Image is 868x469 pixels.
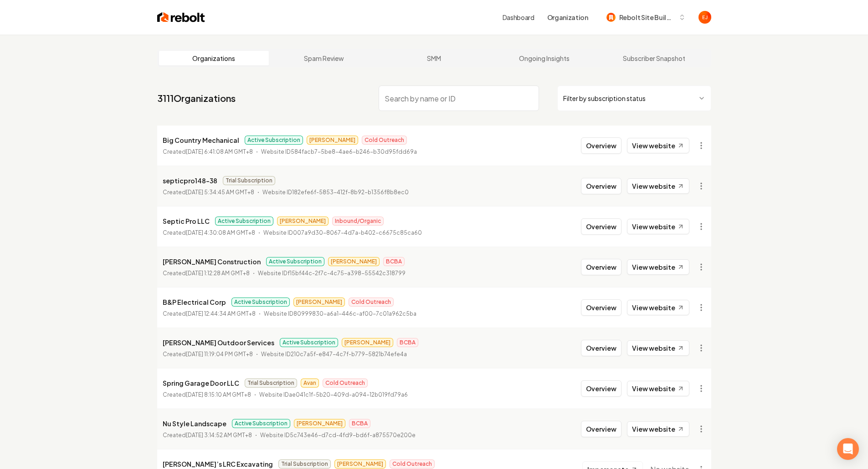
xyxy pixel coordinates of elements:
[627,340,689,356] a: View website
[231,298,290,307] span: Active Subscription
[301,378,319,388] span: Avan
[258,269,406,278] p: Website ID f15bf44c-2f7c-4c75-a398-55542c318799
[186,351,253,358] time: [DATE] 11:19:04 PM GMT+8
[837,438,859,460] div: Open Intercom Messenger
[599,51,709,66] a: Subscriber Snapshot
[581,137,621,154] button: Overview
[163,337,274,348] p: [PERSON_NAME] Outdoor Services
[157,92,236,105] a: 3111Organizations
[362,136,407,145] span: Cold Outreach
[263,228,422,237] p: Website ID 007a9d30-8067-4d7a-b402-c6675c85ca60
[163,378,239,388] p: Spring Garage Door LLC
[581,259,621,275] button: Overview
[157,11,205,24] img: Rebolt Logo
[159,51,269,66] a: Organizations
[334,459,386,469] span: [PERSON_NAME]
[581,421,621,437] button: Overview
[581,299,621,316] button: Overview
[307,136,358,145] span: [PERSON_NAME]
[397,338,418,347] span: BCBA
[163,256,261,267] p: [PERSON_NAME] Construction
[332,217,384,226] span: Inbound/Organic
[163,269,250,278] p: Created
[581,380,621,397] button: Overview
[163,309,256,318] p: Created
[503,13,534,22] a: Dashboard
[232,419,290,428] span: Active Subscription
[163,188,254,197] p: Created
[260,431,416,440] p: Website ID 5c743e46-d7cd-4fd9-bd6f-a875570e200e
[186,229,255,236] time: [DATE] 4:30:08 AM GMT+8
[245,378,297,388] span: Trial Subscription
[266,257,324,266] span: Active Subscription
[390,459,435,469] span: Cold Outreach
[383,257,405,266] span: BCBA
[163,228,255,237] p: Created
[342,338,393,347] span: [PERSON_NAME]
[627,259,689,275] a: View website
[379,86,539,111] input: Search by name or ID
[349,419,370,428] span: BCBA
[379,51,489,66] a: SMM
[627,381,689,396] a: View website
[163,147,253,156] p: Created
[163,431,252,440] p: Created
[186,432,252,439] time: [DATE] 3:14:52 AM GMT+8
[699,11,711,24] img: Eduard Joers
[259,390,408,399] p: Website ID ae041c1f-5b20-409d-a094-12b019fd79a6
[163,135,239,146] p: Big Country Mechanical
[261,350,407,359] p: Website ID 210c7a5f-e847-4c7f-b779-5821b74efe4a
[163,297,226,308] p: B&P Electrical Corp
[163,175,217,186] p: septicpro148-38
[627,219,689,234] a: View website
[269,51,379,66] a: Spam Review
[163,390,251,399] p: Created
[627,300,689,315] a: View website
[627,178,689,194] a: View website
[489,51,599,66] a: Ongoing Insights
[163,216,210,227] p: Septic Pro LLC
[627,138,689,153] a: View website
[186,310,256,317] time: [DATE] 12:44:34 AM GMT+8
[581,218,621,235] button: Overview
[581,178,621,194] button: Overview
[223,176,275,185] span: Trial Subscription
[606,13,616,22] img: Rebolt Site Builder
[619,13,675,22] span: Rebolt Site Builder
[215,217,273,226] span: Active Subscription
[163,350,253,359] p: Created
[280,338,338,347] span: Active Subscription
[294,419,345,428] span: [PERSON_NAME]
[349,298,394,307] span: Cold Outreach
[328,257,380,266] span: [PERSON_NAME]
[186,148,253,155] time: [DATE] 6:41:08 AM GMT+8
[186,270,250,277] time: [DATE] 1:12:28 AM GMT+8
[262,188,409,197] p: Website ID 182efe6f-5853-412f-8b92-b1356f8b8ec0
[264,309,416,318] p: Website ID 80999830-a6a1-446c-af00-7c01a962c5ba
[261,147,417,156] p: Website ID 584facb7-5be8-4ae6-b246-b30d95fdd69a
[186,189,254,196] time: [DATE] 5:34:45 AM GMT+8
[278,459,331,469] span: Trial Subscription
[699,11,711,24] button: Open user button
[163,418,226,429] p: Nu Style Landscape
[581,340,621,356] button: Overview
[627,421,689,437] a: View website
[277,217,329,226] span: [PERSON_NAME]
[245,136,303,145] span: Active Subscription
[186,391,251,398] time: [DATE] 8:15:10 AM GMT+8
[542,9,594,25] button: Organization
[323,378,368,388] span: Cold Outreach
[293,298,345,307] span: [PERSON_NAME]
